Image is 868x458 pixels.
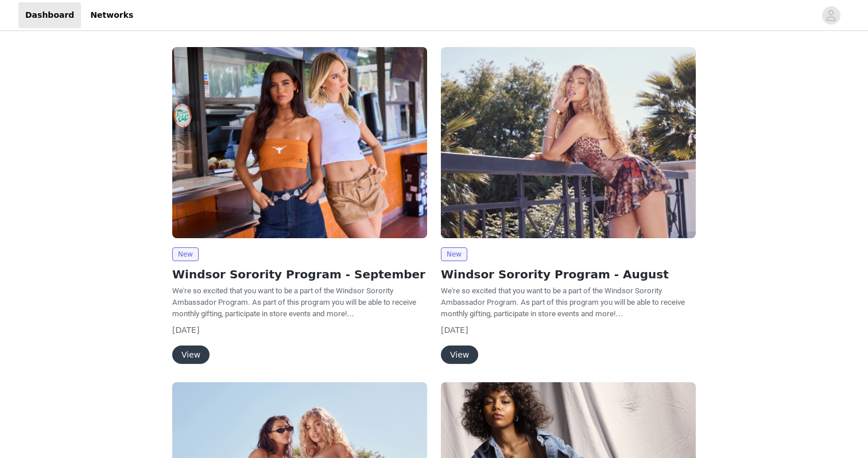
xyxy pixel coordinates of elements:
span: We're so excited that you want to be a part of the Windsor Sorority Ambassador Program. As part o... [441,286,685,318]
h2: Windsor Sorority Program - August [441,266,696,283]
h2: Windsor Sorority Program - September [172,266,427,283]
span: We're so excited that you want to be a part of the Windsor Sorority Ambassador Program. As part o... [172,286,416,318]
a: Networks [83,2,140,28]
img: Windsor [172,47,427,238]
span: [DATE] [441,325,468,335]
button: View [441,346,478,364]
button: View [172,346,210,364]
a: Dashboard [18,2,81,28]
a: View [441,351,478,359]
span: New [172,247,199,261]
div: avatar [826,6,836,25]
span: New [441,247,467,261]
span: [DATE] [172,325,199,335]
a: View [172,351,210,359]
img: Windsor [441,47,696,238]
